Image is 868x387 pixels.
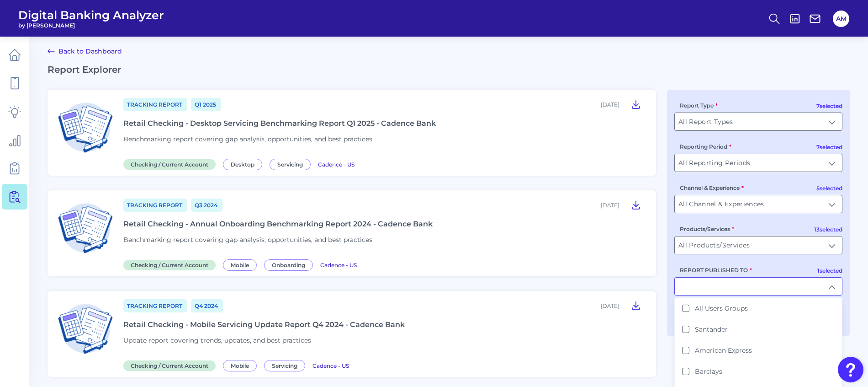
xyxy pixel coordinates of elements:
a: Q3 2024 [191,199,222,212]
span: Checking / Current Account [123,260,216,270]
span: Servicing [264,360,305,371]
label: American Express [695,346,752,355]
span: Mobile [223,360,257,371]
span: Digital Banking Analyzer [18,8,164,22]
a: Checking / Current Account [123,361,219,370]
div: Retail Checking - Annual Onboarding Benchmarking Report 2024 - Cadence Bank [123,220,433,228]
label: Channel & Experience [680,184,744,191]
a: Q4 2024 [191,299,223,312]
label: Santander [695,325,728,333]
a: Checking / Current Account [123,160,219,168]
label: Report Type [680,102,718,109]
label: Barclays [695,367,722,376]
button: Retail Checking - Desktop Servicing Benchmarking Report Q1 2025 - Cadence Bank [627,97,645,112]
a: Servicing [270,160,314,168]
a: Mobile [223,260,260,269]
div: [DATE] [601,202,619,209]
label: REPORT PUBLISHED TO [680,267,752,274]
span: by [PERSON_NAME] [18,22,164,29]
div: [DATE] [601,101,619,108]
a: Cadence - US [312,361,349,370]
span: Benchmarking report covering gap analysis, opportunities, and best practices [123,236,372,244]
span: Benchmarking report covering gap analysis, opportunities, and best practices [123,135,372,143]
button: Retail Checking - Annual Onboarding Benchmarking Report 2024 - Cadence Bank [627,198,645,212]
a: Checking / Current Account [123,260,219,269]
span: Checking / Current Account [123,159,216,170]
div: Retail Checking - Desktop Servicing Benchmarking Report Q1 2025 - Cadence Bank [123,119,436,128]
div: [DATE] [601,302,619,309]
img: Checking / Current Account [55,97,116,158]
img: Checking / Current Account [55,198,116,259]
a: Tracking Report [123,199,187,212]
a: Tracking Report [123,299,187,312]
span: Checking / Current Account [123,360,216,371]
a: Onboarding [264,260,317,269]
a: Cadence - US [318,160,355,168]
div: Retail Checking - Mobile Servicing Update Report Q4 2024 - Cadence Bank [123,320,405,329]
span: Desktop [223,159,262,170]
button: Retail Checking - Mobile Servicing Update Report Q4 2024 - Cadence Bank [627,298,645,313]
button: AM [833,11,849,27]
label: Products/Services [680,226,734,232]
span: Onboarding [264,259,313,271]
a: Servicing [264,361,309,370]
img: Checking / Current Account [55,298,116,360]
a: Cadence - US [320,260,357,269]
span: Cadence - US [312,362,349,369]
span: Servicing [270,159,311,170]
h2: Report Explorer [48,64,850,75]
label: Reporting Period [680,143,731,150]
label: All Users Groups [695,304,748,312]
span: Cadence - US [318,161,355,168]
span: Update report covering trends, updates, and best practices [123,336,311,344]
span: Cadence - US [320,262,357,269]
a: Tracking Report [123,98,187,111]
a: Mobile [223,361,260,370]
a: Q1 2025 [191,98,221,111]
a: Desktop [223,160,266,168]
a: Back to Dashboard [48,46,122,57]
button: Open Resource Center [838,357,863,382]
span: Mobile [223,259,257,271]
